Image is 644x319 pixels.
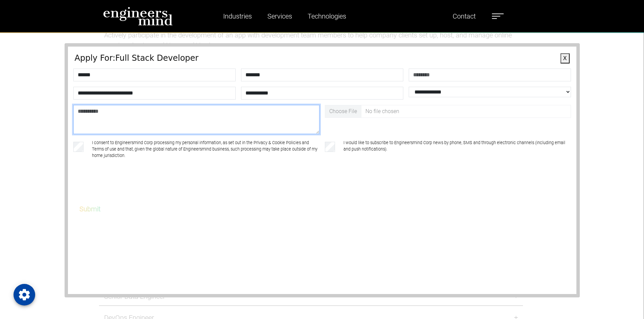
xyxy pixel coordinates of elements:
[92,139,319,159] label: I consent to Engineersmind Corp processing my personal information, as set out in the Privacy & C...
[305,8,349,24] a: Technologies
[75,176,177,202] iframe: reCAPTCHA
[220,8,255,24] a: Industries
[75,53,570,63] h4: Apply For: Full Stack Developer
[450,8,478,24] a: Contact
[265,8,295,24] a: Services
[560,53,570,63] button: X
[343,139,571,159] label: I would like to subscribe to Engineersmind Corp news by phone, SMS and through electronic channel...
[103,7,173,26] img: logo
